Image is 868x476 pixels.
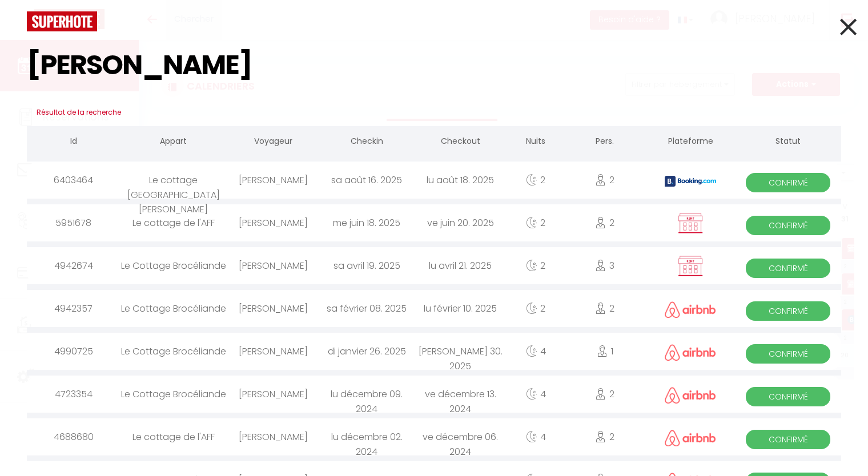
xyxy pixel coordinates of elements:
div: 4723354 [27,376,120,413]
div: lu février 10. 2025 [413,290,507,327]
span: Confirmé [746,387,830,406]
div: [PERSON_NAME] [226,204,320,241]
span: Confirmé [746,216,830,235]
img: booking2.png [665,176,716,187]
div: [PERSON_NAME] [226,162,320,199]
input: Tapez pour rechercher... [27,31,841,99]
div: Le Cottage Brocéliande [120,376,226,413]
div: 2 [564,162,646,199]
div: lu décembre 02. 2024 [320,418,413,455]
div: lu août 18. 2025 [413,162,507,199]
div: sa août 16. 2025 [320,162,413,199]
th: Id [27,126,120,159]
div: [PERSON_NAME] [226,376,320,413]
div: 4942674 [27,247,120,284]
div: 2 [507,204,564,241]
div: 4688680 [27,418,120,455]
img: rent.png [676,255,705,277]
div: ve décembre 13. 2024 [413,376,507,413]
div: 2 [564,290,646,327]
th: Voyageur [226,126,320,159]
div: ve décembre 06. 2024 [413,418,507,455]
div: 4942357 [27,290,120,327]
img: airbnb2.png [665,344,716,361]
th: Checkin [320,126,413,159]
span: Confirmé [746,259,830,278]
th: Checkout [413,126,507,159]
div: 5951678 [27,204,120,241]
div: lu décembre 09. 2024 [320,376,413,413]
div: [PERSON_NAME] [226,418,320,455]
div: Le cottage [GEOGRAPHIC_DATA][PERSON_NAME] [120,162,226,199]
div: Le cottage de l'AFF [120,204,226,241]
div: 3 [564,247,646,284]
span: Confirmé [746,173,830,192]
div: lu avril 21. 2025 [413,247,507,284]
span: Confirmé [746,430,830,449]
th: Plateforme [646,126,736,159]
div: [PERSON_NAME] [226,290,320,327]
div: sa février 08. 2025 [320,290,413,327]
th: Pers. [564,126,646,159]
div: 4990725 [27,333,120,370]
div: di janvier 26. 2025 [320,333,413,370]
div: 2 [507,162,564,199]
div: Le Cottage Brocéliande [120,247,226,284]
div: [PERSON_NAME] [226,247,320,284]
div: 2 [507,247,564,284]
th: Appart [120,126,226,159]
div: 2 [564,376,646,413]
div: ve juin 20. 2025 [413,204,507,241]
th: Statut [736,126,841,159]
img: airbnb2.png [665,301,716,318]
div: 4 [507,333,564,370]
div: 4 [507,376,564,413]
div: me juin 18. 2025 [320,204,413,241]
div: Le cottage de l'AFF [120,418,226,455]
div: 6403464 [27,162,120,199]
img: rent.png [676,212,705,234]
h3: Résultat de la recherche [27,99,841,126]
img: airbnb2.png [665,387,716,404]
th: Nuits [507,126,564,159]
div: [PERSON_NAME] [226,333,320,370]
div: 2 [564,418,646,455]
div: 2 [564,204,646,241]
span: Confirmé [746,344,830,364]
div: 1 [564,333,646,370]
div: 4 [507,418,564,455]
span: Confirmé [746,301,830,321]
div: 2 [507,290,564,327]
img: logo [27,11,97,31]
div: sa avril 19. 2025 [320,247,413,284]
img: airbnb2.png [665,430,716,446]
div: Le Cottage Brocéliande [120,333,226,370]
div: [PERSON_NAME] 30. 2025 [413,333,507,370]
div: Le Cottage Brocéliande [120,290,226,327]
